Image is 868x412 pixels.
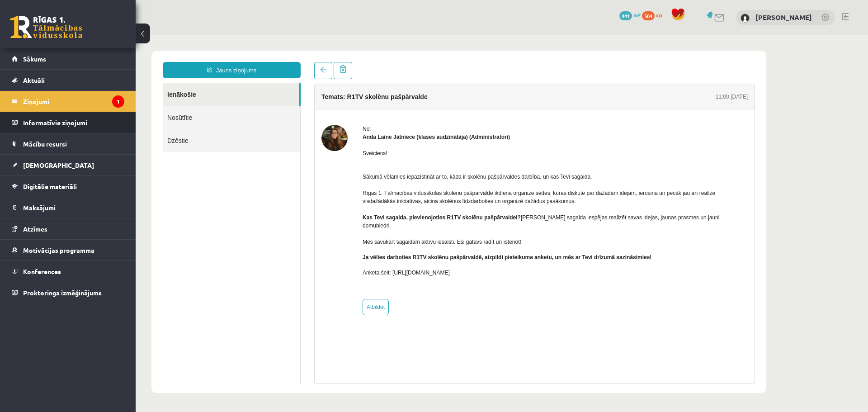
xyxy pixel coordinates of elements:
a: [PERSON_NAME] [755,13,812,22]
p: Anketa šeit: [URL][DOMAIN_NAME] [227,234,612,242]
img: Artūrs Šefanovskis [741,14,750,23]
a: Atbildēt [227,264,253,280]
a: Digitālie materiāli [12,176,124,197]
span: [DEMOGRAPHIC_DATA] [23,161,94,169]
h4: Temats: R1TV skolēnu pašpārvalde [186,58,292,66]
span: mP [633,11,641,19]
strong: Kas Tevi sagaida, pievienojoties R1TV skolēnu pašpārvaldei? [227,180,385,186]
a: Jauns ziņojums [27,27,165,43]
a: Konferences [12,261,124,282]
strong: Anda Laine Jātniece (klases audzinātāja) (Administratori) [227,99,374,105]
p: Sveiciens! [227,114,612,123]
span: Proktoringa izmēģinājums [23,289,102,297]
a: Ienākošie [27,48,163,71]
p: Sākumā vēlamies iepazīstināt ar to, kāda ir skolēnu pašpārvaldes darbība, un kas Tevi sagaida. Rī... [227,130,612,211]
a: Atzīmes [12,218,124,239]
i: 1 [112,95,124,108]
div: 11:00 [DATE] [580,58,612,66]
a: 504 xp [642,11,666,19]
span: 504 [642,11,655,20]
span: 441 [619,11,632,20]
span: Motivācijas programma [23,246,94,254]
b: Ja vēlies darboties R1TV skolēnu pašpārvaldē, aizpildi pieteikuma anketu, un mēs ar Tevi drīzumā ... [227,219,516,226]
a: Informatīvie ziņojumi [12,112,124,133]
a: Ziņojumi1 [12,91,124,112]
legend: Maksājumi [23,197,124,218]
img: Anda Laine Jātniece (klases audzinātāja) [186,90,212,116]
a: Sākums [12,48,124,69]
span: Mācību resursi [23,140,67,148]
legend: Ziņojumi [23,91,124,112]
a: Proktoringa izmēģinājums [12,282,124,303]
a: Motivācijas programma [12,240,124,260]
a: Maksājumi [12,197,124,218]
a: 441 mP [619,11,641,19]
span: xp [656,11,662,19]
div: No: [227,90,612,98]
legend: Informatīvie ziņojumi [23,112,124,133]
span: Atzīmes [23,225,47,233]
a: Mācību resursi [12,133,124,154]
a: Dzēstie [27,94,165,117]
a: Rīgas 1. Tālmācības vidusskola [10,16,82,38]
span: Sākums [23,55,46,63]
span: Digitālie materiāli [23,182,77,190]
span: Aktuāli [23,76,45,84]
a: Nosūtītie [27,71,165,94]
span: Konferences [23,267,61,275]
a: Aktuāli [12,70,124,90]
a: [DEMOGRAPHIC_DATA] [12,155,124,175]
